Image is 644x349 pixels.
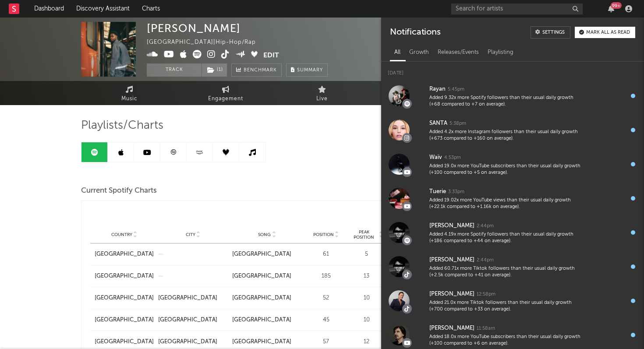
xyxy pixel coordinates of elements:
[350,316,383,324] div: 10
[306,316,346,324] div: 45
[147,37,266,48] div: [GEOGRAPHIC_DATA] | Hip-Hop/Rap
[177,81,274,105] a: Engagement
[286,63,328,77] button: Summary
[429,197,584,211] div: Added 19.02x more YouTube views than their usual daily growth (+22.1k compared to +1.16k on avera...
[231,63,282,77] a: Benchmark
[147,63,202,77] button: Track
[316,94,328,104] span: Live
[429,163,584,176] div: Added 19.0x more YouTube subscribers than their usual daily growth (+100 compared to +5 on average).
[483,45,518,60] div: Playlisting
[306,294,346,303] div: 52
[95,294,154,303] div: [GEOGRAPHIC_DATA]
[429,129,584,142] div: Added 4.2x more Instagram followers than their usual daily growth (+673 compared to +160 on avera...
[350,229,378,240] span: Peak Position
[111,232,132,237] span: Country
[429,323,474,334] div: [PERSON_NAME]
[350,272,383,281] div: 13
[608,5,614,12] button: 99+
[158,294,217,303] div: [GEOGRAPHIC_DATA]
[390,26,440,39] div: Notifications
[429,334,584,347] div: Added 18.0x more YouTube subscribers than their usual daily growth (+100 compared to +6 on average).
[274,81,370,105] a: Live
[81,81,177,105] a: Music
[429,118,447,129] div: SANTA
[429,95,584,108] div: Added 9.32x more Spotify followers than their usual daily growth (+68 compared to +7 on average).
[297,68,323,73] span: Summary
[232,250,302,259] a: [GEOGRAPHIC_DATA]
[202,63,227,77] button: (1)
[444,155,461,161] div: 4:53pm
[158,338,228,346] a: [GEOGRAPHIC_DATA]
[95,316,154,324] div: [GEOGRAPHIC_DATA]
[232,338,291,346] div: [GEOGRAPHIC_DATA]
[381,62,644,79] div: [DATE]
[449,120,466,127] div: 5:38pm
[381,215,644,250] a: [PERSON_NAME]2:44pmAdded 4.19x more Spotify followers than their usual daily growth (+186 compare...
[477,223,494,229] div: 2:44pm
[232,338,302,346] a: [GEOGRAPHIC_DATA]
[429,300,584,313] div: Added 21.0x more Tiktok followers than their usual daily growth (+700 compared to +33 on average).
[429,289,474,300] div: [PERSON_NAME]
[121,94,138,104] span: Music
[81,186,157,196] span: Current Spotify Charts
[147,22,241,35] div: [PERSON_NAME]
[306,272,346,281] div: 185
[350,294,383,303] div: 10
[429,221,474,231] div: [PERSON_NAME]
[313,232,334,237] span: Position
[95,272,154,281] a: [GEOGRAPHIC_DATA]
[186,232,195,237] span: City
[158,316,228,324] a: [GEOGRAPHIC_DATA]
[95,338,154,346] a: [GEOGRAPHIC_DATA]
[575,27,635,38] button: Mark all as read
[429,152,442,163] div: Waïv
[451,4,583,14] input: Search for artists
[232,272,302,281] a: [GEOGRAPHIC_DATA]
[158,316,217,324] div: [GEOGRAPHIC_DATA]
[429,255,474,265] div: [PERSON_NAME]
[429,265,584,279] div: Added 60.71x more Tiktok followers than their usual daily growth (+2.5k compared to +41 on average).
[381,284,644,318] a: [PERSON_NAME]12:58pmAdded 21.0x more Tiktok followers than their usual daily growth (+700 compare...
[95,250,154,259] a: [GEOGRAPHIC_DATA]
[350,250,383,259] div: 5
[232,250,291,259] div: [GEOGRAPHIC_DATA]
[81,120,163,131] span: Playlists/Charts
[381,147,644,181] a: Waïv4:53pmAdded 19.0x more YouTube subscribers than their usual daily growth (+100 compared to +5...
[381,79,644,113] a: Rayan5:45pmAdded 9.32x more Spotify followers than their usual daily growth (+68 compared to +7 o...
[429,84,446,95] div: Rayan
[263,50,279,61] button: Edit
[232,316,302,324] a: [GEOGRAPHIC_DATA]
[448,86,464,93] div: 5:45pm
[405,45,433,60] div: Growth
[208,94,243,104] span: Engagement
[202,63,227,77] span: ( 1 )
[429,231,584,245] div: Added 4.19x more Spotify followers than their usual daily growth (+186 compared to +44 on average).
[448,189,464,195] div: 3:33pm
[350,338,383,346] div: 12
[306,338,346,346] div: 57
[531,26,570,39] a: Settings
[586,30,630,35] div: Mark all as read
[477,325,495,332] div: 11:58am
[232,316,291,324] div: [GEOGRAPHIC_DATA]
[232,294,291,303] div: [GEOGRAPHIC_DATA]
[244,65,277,76] span: Benchmark
[381,113,644,147] a: SANTA5:38pmAdded 4.2x more Instagram followers than their usual daily growth (+673 compared to +1...
[258,232,271,237] span: Song
[477,291,495,298] div: 12:58pm
[390,45,405,60] div: All
[477,257,494,264] div: 2:44pm
[433,45,483,60] div: Releases/Events
[429,187,446,197] div: Tuerie
[158,294,228,303] a: [GEOGRAPHIC_DATA]
[370,81,467,105] a: Audience
[381,250,644,284] a: [PERSON_NAME]2:44pmAdded 60.71x more Tiktok followers than their usual daily growth (+2.5k compar...
[542,30,565,35] div: Settings
[306,250,346,259] div: 61
[158,338,217,346] div: [GEOGRAPHIC_DATA]
[381,181,644,215] a: Tuerie3:33pmAdded 19.02x more YouTube views than their usual daily growth (+22.1k compared to +1....
[611,2,622,9] div: 99 +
